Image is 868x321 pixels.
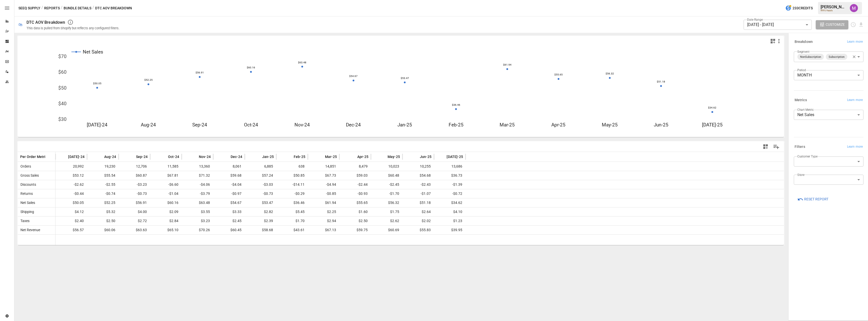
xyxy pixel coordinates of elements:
[804,196,828,202] span: Reset Report
[103,226,116,234] span: $60.06
[816,20,849,29] button: Customize
[198,162,211,171] span: 13,360
[797,68,806,72] label: Period
[135,171,148,180] span: $60.87
[419,226,431,234] span: $55.83
[324,162,337,171] span: 14,851
[74,207,85,216] span: $4.12
[232,207,242,216] span: $3.33
[18,192,33,196] span: Returns
[18,173,39,177] span: Gross Sales
[356,198,368,207] span: $55.65
[387,198,400,207] span: $56.32
[137,217,148,225] span: $2.72
[262,180,274,189] span: -$3.03
[72,162,85,171] span: 20,992
[554,73,563,76] text: $55.65
[317,153,324,160] button: Sort
[231,189,242,198] span: -$0.97
[18,228,40,232] span: Net Revenue
[294,189,305,198] span: -$0.29
[92,5,94,11] div: /
[232,217,242,225] span: $2.45
[349,75,358,77] text: $54.67
[93,82,101,85] text: $50.05
[18,210,34,214] span: Shipping
[261,226,274,234] span: $58.68
[708,106,716,109] text: $34.62
[850,4,858,12] div: Umer Muhammed
[192,122,207,128] text: Sep-24
[797,49,809,54] label: Segment
[135,162,148,171] span: 12,706
[44,5,60,11] button: Reports
[654,122,668,128] text: Jun-25
[61,153,68,160] button: Sort
[357,189,368,198] span: -$0.93
[358,217,368,225] span: $2.50
[73,180,85,189] span: -$2.62
[169,207,179,216] span: $2.09
[196,71,204,74] text: $56.91
[135,198,148,207] span: $56.91
[797,108,814,112] label: Chart Metric
[747,17,763,22] label: Date Range
[324,171,337,180] span: $67.73
[452,217,463,225] span: $1.23
[794,110,863,120] div: Net Sales
[357,154,368,159] span: Apr-25
[298,61,306,64] text: $63.48
[388,154,400,159] span: May-25
[295,217,305,225] span: $1.70
[167,171,179,180] span: $67.81
[104,180,116,189] span: -$2.55
[421,217,431,225] span: $2.02
[72,171,85,180] span: $53.12
[358,207,368,216] span: $1.60
[419,162,431,171] span: 10,255
[500,122,515,128] text: Mar-25
[199,154,211,159] span: Nov-24
[657,80,665,83] text: $51.18
[64,5,91,11] button: Bundle Details
[783,4,815,13] button: 233Credits
[167,198,179,207] span: $60.16
[602,122,618,128] text: May-25
[18,164,31,168] span: Orders
[18,182,36,186] span: Discounts
[389,217,400,225] span: $2.62
[58,54,67,59] text: $70
[794,70,863,80] div: MONTH
[798,54,823,60] span: NonSubscription
[168,189,179,198] span: -$1.04
[200,207,211,216] span: $3.55
[850,22,856,28] button: Schedule report
[262,154,274,159] span: Jan-25
[292,180,305,189] span: -$14.11
[797,154,818,158] label: Customer Type
[293,171,305,180] span: $50.85
[324,198,337,207] span: $61.94
[771,141,782,152] button: Manage Columns
[795,144,805,150] h6: Filters
[346,122,361,128] text: Dec-24
[105,207,116,216] span: $5.32
[420,180,431,189] span: -$2.43
[439,153,446,160] button: Sort
[447,154,463,159] span: [DATE]-25
[293,226,305,234] span: $43.61
[795,97,807,103] h6: Metrics
[821,5,847,9] div: [PERSON_NAME]
[387,171,400,180] span: $60.48
[263,207,274,216] span: $2.82
[83,49,103,55] text: Net Sales
[450,171,463,180] span: $36.73
[261,198,274,207] span: $53.47
[74,217,85,225] span: $2.40
[419,171,431,180] span: $54.68
[324,226,337,234] span: $67.13
[244,122,258,128] text: Oct-24
[199,189,211,198] span: -$3.79
[61,5,63,11] div: /
[18,5,40,11] button: SEEQ Supply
